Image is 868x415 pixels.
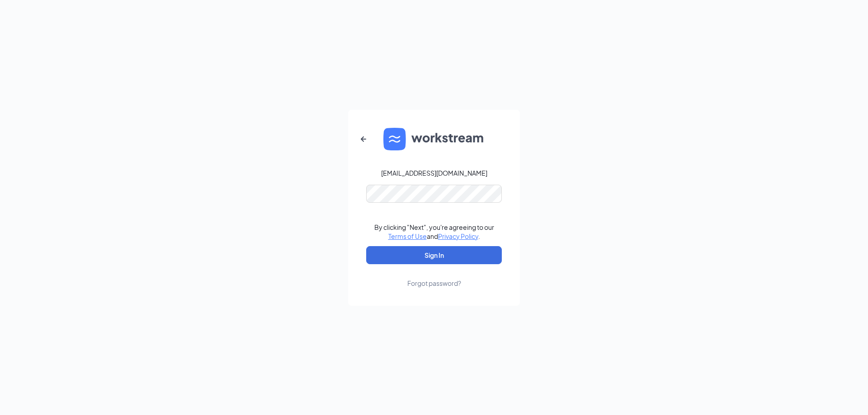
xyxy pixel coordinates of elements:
[407,264,461,288] a: Forgot password?
[381,168,487,177] div: [EMAIL_ADDRESS][DOMAIN_NAME]
[353,128,374,150] button: ArrowLeftNew
[366,246,502,264] button: Sign In
[358,134,369,145] svg: ArrowLeftNew
[388,232,427,240] a: Terms of Use
[407,279,461,288] div: Forgot password?
[374,223,494,241] div: By clicking "Next", you're agreeing to our and .
[438,232,478,240] a: Privacy Policy
[383,128,485,150] img: WS logo and Workstream text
